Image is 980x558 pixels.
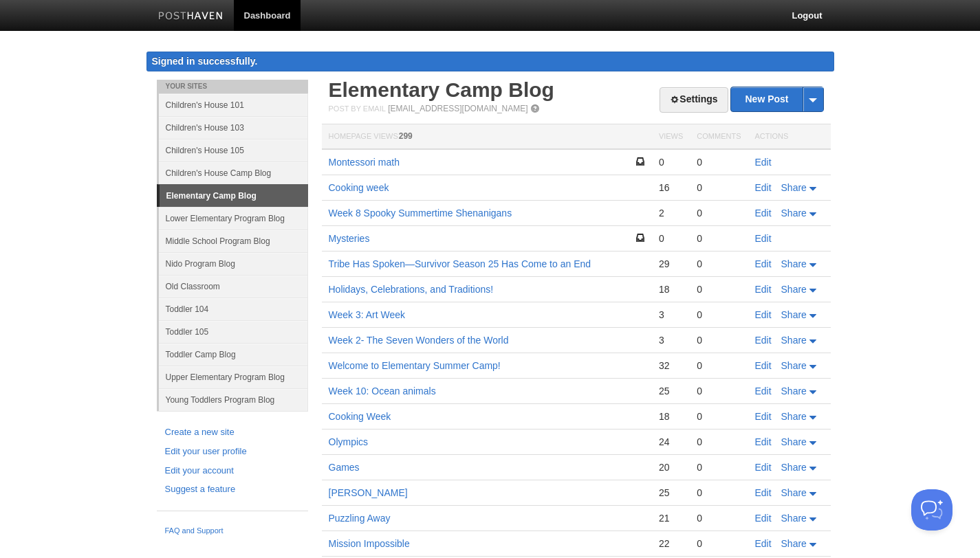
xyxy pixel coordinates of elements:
th: Homepage Views [322,124,652,150]
div: 0 [697,487,741,499]
div: 22 [659,537,683,550]
span: Share [781,538,807,549]
a: Edit [755,309,772,320]
a: Tribe Has Spoken—Survivor Season 25 Has Come to an End [329,258,591,269]
div: 0 [697,436,741,448]
a: Week 2- The Seven Wonders of the World [329,335,509,346]
a: Edit [755,360,772,371]
div: 0 [697,461,741,473]
a: Middle School Program Blog [159,230,308,252]
a: [PERSON_NAME] [329,487,408,498]
a: Cooking week [329,182,389,193]
a: Elementary Camp Blog [329,78,554,101]
span: 299 [399,131,413,141]
div: 0 [697,334,741,346]
a: Upper Elementary Program Blog [159,366,308,388]
a: Edit your account [165,464,300,478]
a: Edit [755,487,772,498]
a: [EMAIL_ADDRESS][DOMAIN_NAME] [388,104,527,113]
a: Montessori math [329,157,400,168]
a: Mission Impossible [329,538,410,549]
a: Edit your user profile [165,445,300,459]
div: 29 [659,258,683,270]
div: 24 [659,436,683,448]
a: Children's House Camp Blog [159,161,308,184]
span: Share [781,487,807,498]
a: Suggest a feature [165,482,300,497]
span: Share [781,386,807,397]
img: Posthaven-bar [158,12,224,22]
a: Children's House 103 [159,116,308,139]
a: Puzzling Away [329,513,391,524]
a: Lower Elementary Program Blog [159,207,308,230]
a: Edit [755,386,772,397]
div: 18 [659,283,683,295]
span: Share [781,513,807,524]
a: Elementary Camp Blog [160,185,308,207]
a: Edit [755,462,772,473]
div: Signed in successfully. [146,52,834,71]
a: Nido Program Blog [159,252,308,275]
div: 0 [697,385,741,397]
span: Share [781,411,807,422]
div: 0 [697,410,741,423]
li: Your Sites [157,80,308,93]
span: Share [781,360,807,371]
a: Edit [755,182,772,193]
div: 0 [697,232,741,245]
a: Edit [755,284,772,295]
span: Share [781,462,807,473]
div: 0 [659,232,683,245]
div: 20 [659,461,683,473]
div: 0 [697,359,741,372]
a: Week 10: Ocean animals [329,386,436,397]
a: Children's House 101 [159,93,308,116]
a: Edit [755,335,772,346]
a: Welcome to Elementary Summer Camp! [329,360,501,371]
div: 0 [697,283,741,295]
div: 0 [697,258,741,270]
a: Edit [755,538,772,549]
div: 3 [659,309,683,321]
th: Comments [690,124,748,150]
div: 0 [659,156,683,168]
th: Actions [748,124,831,150]
span: Share [781,208,807,219]
a: Settings [660,87,728,113]
div: 0 [697,207,741,219]
a: New Post [731,87,823,111]
div: 3 [659,334,683,346]
a: Edit [755,233,772,244]
span: Share [781,335,807,346]
div: 18 [659,410,683,423]
a: Edit [755,411,772,422]
span: Share [781,436,807,447]
a: Edit [755,157,772,168]
a: Edit [755,208,772,219]
th: Views [652,124,690,150]
a: Holidays, Celebrations, and Traditions! [329,284,494,295]
div: 0 [697,309,741,321]
div: 21 [659,512,683,524]
div: 16 [659,181,683,194]
div: 0 [697,537,741,550]
a: Toddler 105 [159,320,308,343]
div: 32 [659,359,683,372]
div: 2 [659,207,683,219]
a: Week 8 Spooky Summertime Shenanigans [329,208,512,219]
a: Edit [755,258,772,269]
a: Edit [755,513,772,524]
a: Edit [755,436,772,447]
a: Cooking Week [329,411,391,422]
span: Post by Email [329,104,386,113]
a: Olympics [329,436,369,447]
div: 0 [697,512,741,524]
div: 0 [697,156,741,168]
span: Share [781,284,807,295]
div: 25 [659,385,683,397]
a: Create a new site [165,425,300,440]
a: Week 3: Art Week [329,309,406,320]
div: 0 [697,181,741,194]
iframe: Help Scout Beacon - Open [911,489,952,531]
a: Games [329,462,360,473]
